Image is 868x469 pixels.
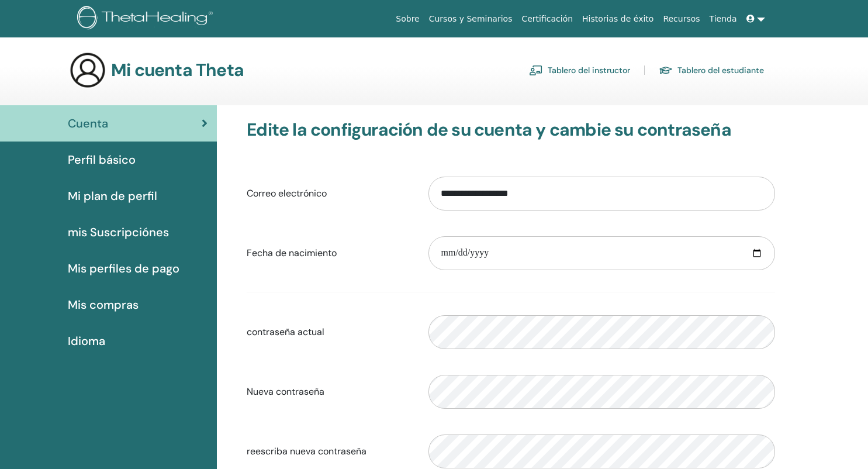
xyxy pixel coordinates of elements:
label: reescriba nueva contraseña [238,440,420,463]
label: Correo electrónico [238,182,420,205]
a: Historias de éxito [577,8,658,30]
h3: Edite la configuración de su cuenta y cambie su contraseña [247,119,775,140]
img: generic-user-icon.jpg [69,51,106,89]
h3: Mi cuenta Theta [111,60,244,81]
label: Fecha de nacimiento [238,242,420,264]
span: Mi plan de perfil [68,187,157,205]
img: logo.png [77,6,217,32]
img: chalkboard-teacher.svg [529,65,543,75]
img: graduation-cap.svg [659,65,673,75]
a: Sobre [391,8,424,30]
span: Cuenta [68,115,108,132]
a: Cursos y Seminarios [424,8,517,30]
span: Mis compras [68,296,139,313]
a: Tablero del instructor [529,61,630,80]
span: Mis perfiles de pago [68,260,179,277]
a: Certificación [517,8,577,30]
span: mis Suscripciónes [68,223,169,241]
label: Nueva contraseña [238,381,420,403]
span: Idioma [68,332,105,350]
a: Tablero del estudiante [659,61,764,80]
a: Recursos [658,8,704,30]
span: Perfil básico [68,151,136,168]
a: Tienda [705,8,742,30]
label: contraseña actual [238,321,420,343]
